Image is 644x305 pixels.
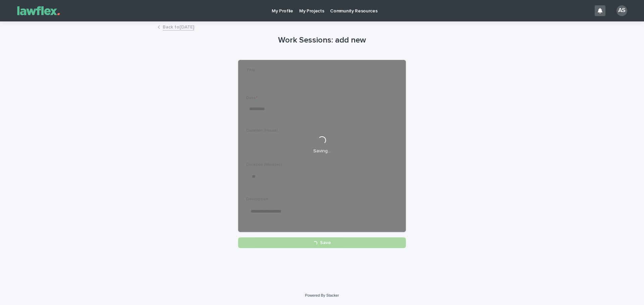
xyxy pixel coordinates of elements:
[305,293,339,297] a: Powered By Stacker
[616,5,627,16] div: AS
[13,4,64,17] img: Gnvw4qrBSHOAfo8VMhG6
[320,240,331,245] span: Save
[163,23,194,30] a: Back to[DATE]
[238,237,406,248] button: Save
[238,35,406,45] h1: Work Sessions: add new
[313,148,331,154] p: Saving…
